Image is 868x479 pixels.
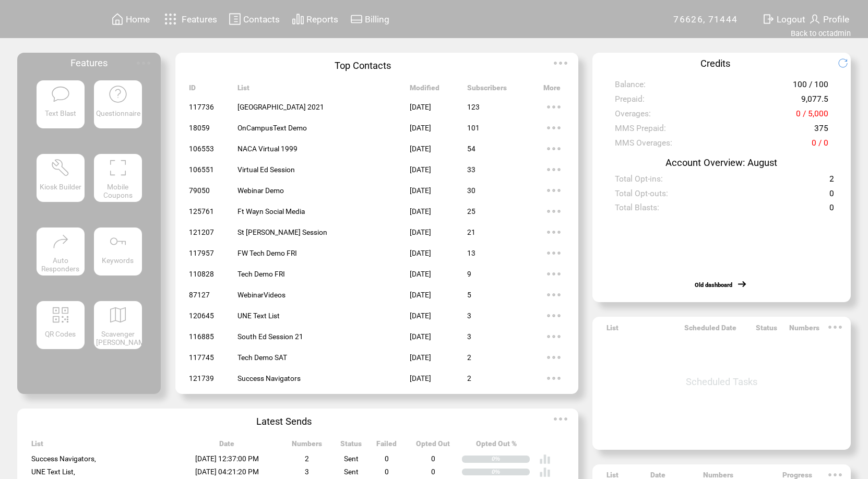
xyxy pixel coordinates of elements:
[365,14,389,25] span: Billing
[543,83,561,97] span: More
[37,80,85,145] a: Text Blast
[40,183,81,191] span: Kiosk Builder
[108,158,128,178] img: coupons.svg
[237,353,287,362] span: Tech Demo SAT
[550,409,571,429] img: ellypsis.svg
[385,454,389,463] span: 0
[543,368,564,389] img: ellypsis.svg
[543,138,564,159] img: ellypsis.svg
[349,11,391,27] a: Billing
[410,165,431,174] span: [DATE]
[695,282,732,289] a: Old dashboard
[615,109,651,123] span: Overages:
[189,103,214,111] span: 117736
[550,53,571,74] img: ellypsis.svg
[686,376,757,387] span: Scheduled Tasks
[410,291,431,299] span: [DATE]
[467,103,480,111] span: 123
[410,228,431,236] span: [DATE]
[189,207,214,215] span: 125761
[31,468,75,476] span: UNE Text List,
[807,11,851,27] a: Profile
[161,10,180,28] img: features.svg
[31,454,96,463] span: Success Navigators,
[237,270,285,278] span: Tech Demo FRI
[94,80,142,145] a: Questionnaire
[237,103,324,111] span: [GEOGRAPHIC_DATA] 2021
[467,291,471,299] span: 5
[410,145,431,153] span: [DATE]
[543,305,564,326] img: ellypsis.svg
[305,454,309,463] span: 2
[829,203,834,217] span: 0
[126,14,150,25] span: Home
[700,58,730,69] span: Credits
[237,207,305,215] span: Ft Wayn Social Media
[829,174,834,188] span: 2
[70,57,108,68] span: Features
[94,154,142,218] a: Mobile Coupons
[189,353,214,362] span: 117745
[51,305,70,325] img: qr.svg
[615,174,663,188] span: Total Opt-ins:
[825,317,846,338] img: ellypsis.svg
[237,124,307,132] span: OnCampusText Demo
[94,227,142,292] a: Keywords
[41,256,79,273] span: Auto Responders
[344,454,359,463] span: Sent
[51,85,70,104] img: text-blast.svg
[45,109,76,117] span: Text Blast
[467,353,471,362] span: 2
[219,439,234,452] span: Date
[467,249,475,257] span: 13
[615,124,666,138] span: MMS Prepaid:
[229,13,241,26] img: contacts.svg
[615,94,645,109] span: Prepaid:
[467,186,475,195] span: 30
[96,330,151,346] span: Scavenger [PERSON_NAME]
[410,270,431,278] span: [DATE]
[796,109,828,123] span: 0 / 5,000
[492,469,530,476] div: 0%
[615,189,668,203] span: Total Opt-outs:
[607,324,619,337] span: List
[492,456,530,463] div: 0%
[340,439,362,452] span: Status
[94,301,142,365] a: Scavenger [PERSON_NAME]
[543,222,564,243] img: ellypsis.svg
[189,270,214,278] span: 110828
[37,154,85,218] a: Kiosk Builder
[344,468,359,476] span: Sent
[801,94,828,109] span: 9,077.5
[385,468,389,476] span: 0
[189,124,210,132] span: 18059
[410,124,431,132] span: [DATE]
[762,13,775,26] img: exit.svg
[814,124,828,138] span: 375
[45,330,76,338] span: QR Codes
[615,80,646,94] span: Balance:
[182,14,217,25] span: Features
[793,80,828,94] span: 100 / 100
[189,83,196,97] span: ID
[189,186,210,195] span: 79050
[335,60,391,71] span: Top Contacts
[189,312,214,320] span: 120645
[665,157,777,168] span: Account Overview: August
[237,186,284,195] span: Webinar Demo
[256,416,312,427] span: Latest Sends
[237,312,280,320] span: UNE Text List
[237,332,303,341] span: South Ed Session 21
[410,207,431,215] span: [DATE]
[243,14,280,25] span: Contacts
[543,347,564,368] img: ellypsis.svg
[237,145,298,153] span: NACA Virtual 1999
[110,11,151,27] a: Home
[823,14,849,25] span: Profile
[410,103,431,111] span: [DATE]
[410,332,431,341] span: [DATE]
[760,11,807,27] a: Logout
[189,291,210,299] span: 87127
[292,13,304,26] img: chart.svg
[37,227,85,292] a: Auto Responders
